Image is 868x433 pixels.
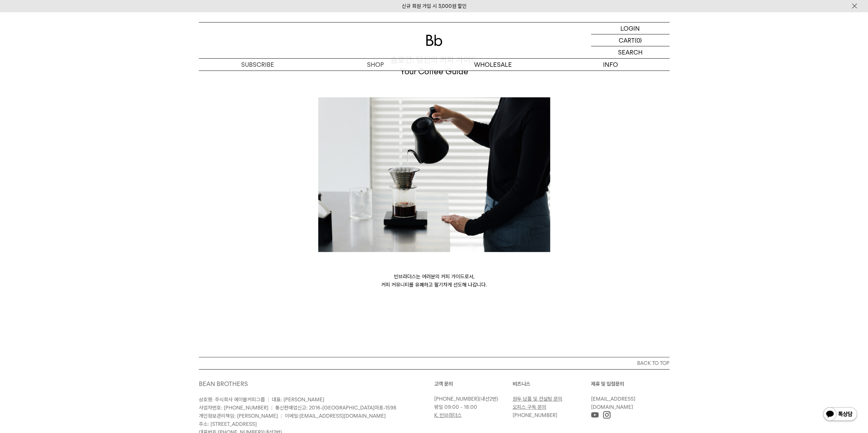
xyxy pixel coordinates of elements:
[199,380,248,387] a: BEAN BROTHERS
[402,3,467,9] a: 신규 회원 가입 시 3,000원 할인
[822,406,858,423] img: 카카오톡 채널 1:1 채팅 버튼
[275,405,396,411] span: 통신판매업신고: 2016-[GEOGRAPHIC_DATA]마포-1598
[199,59,317,71] a: SUBSCRIBE
[513,404,546,410] a: 오피스 구독 문의
[591,380,670,388] p: 제휴 및 입점문의
[434,403,509,411] p: 평일 09:00 - 18:00
[426,35,442,46] img: 로고
[199,413,278,419] span: 개인정보관리책임: [PERSON_NAME]
[434,395,509,403] p: (내선2번)
[434,396,479,402] a: [PHONE_NUMBER]
[199,421,257,427] span: 주소: [STREET_ADDRESS]
[619,34,635,46] p: CART
[635,34,642,46] p: (0)
[513,412,557,418] a: [PHONE_NUMBER]
[434,380,513,388] p: 고객 문의
[513,380,591,388] p: 비즈니스
[281,413,282,419] span: |
[618,46,643,58] p: SEARCH
[620,22,640,34] p: LOGIN
[271,405,273,411] span: |
[199,397,265,403] span: 상호명: 주식회사 에이블커피그룹
[268,397,269,403] span: |
[513,396,562,402] a: 원두 납품 및 컨설팅 문의
[591,34,670,46] a: CART (0)
[591,22,670,34] a: LOGIN
[318,273,550,289] p: 빈브라더스는 여러분의 커피 가이드로서, 커피 커뮤니티를 유쾌하고 활기차게 선도해 나갑니다.
[272,397,324,403] span: 대표: [PERSON_NAME]
[199,405,268,411] span: 사업자번호: [PHONE_NUMBER]
[434,412,462,418] a: K. 빈브라더스
[552,59,670,71] p: INFO
[434,59,552,71] p: WHOLESALE
[591,396,635,410] a: [EMAIL_ADDRESS][DOMAIN_NAME]
[285,413,386,419] span: 이메일:
[299,413,386,419] a: [EMAIL_ADDRESS][DOMAIN_NAME]
[199,357,670,369] button: BACK TO TOP
[317,59,434,71] a: SHOP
